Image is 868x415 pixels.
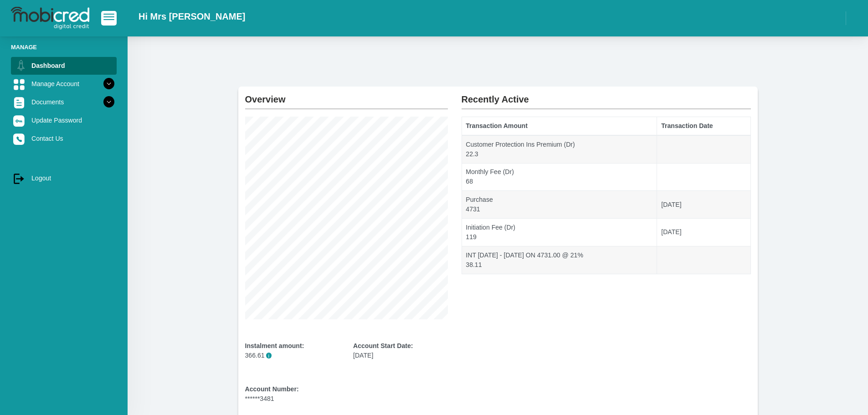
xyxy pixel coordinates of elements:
a: Dashboard [11,57,117,74]
a: Manage Account [11,75,117,92]
td: [DATE] [657,219,750,246]
td: [DATE] [657,191,750,219]
td: Monthly Fee (Dr) 68 [462,163,657,191]
td: Purchase 4731 [462,191,657,219]
img: logo-mobicred.svg [11,7,89,30]
th: Transaction Date [657,117,750,135]
td: INT [DATE] - [DATE] ON 4731.00 @ 21% 38.11 [462,246,657,274]
a: Update Password [11,112,117,129]
h2: Hi Mrs [PERSON_NAME] [139,11,245,22]
th: Transaction Amount [462,117,657,135]
a: Logout [11,169,117,187]
div: [DATE] [353,341,448,360]
b: Account Number: [245,385,299,393]
a: Documents [11,93,117,111]
h2: Overview [245,87,448,105]
p: 366.61 [245,351,340,360]
td: Initiation Fee (Dr) 119 [462,219,657,246]
li: Manage [11,43,117,51]
b: Instalment amount: [245,342,304,349]
b: Account Start Date: [353,342,413,349]
span: i [266,353,272,359]
h2: Recently Active [462,87,751,105]
td: Customer Protection Ins Premium (Dr) 22.3 [462,135,657,163]
a: Contact Us [11,130,117,147]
